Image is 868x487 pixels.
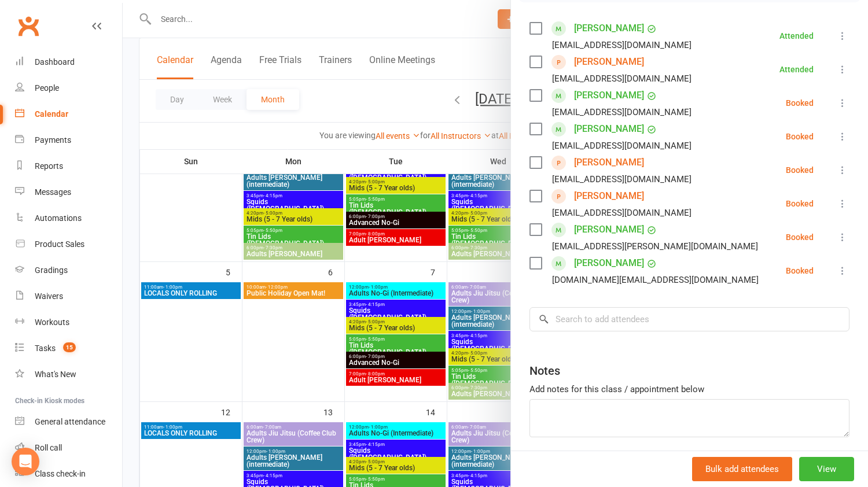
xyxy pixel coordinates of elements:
div: Waivers [35,292,63,301]
a: Automations [15,205,122,231]
div: Booked [786,233,814,241]
div: Notes [529,363,560,379]
button: View [799,457,854,481]
a: Tasks 15 [15,335,122,361]
a: Calendar [15,101,122,127]
div: Workouts [35,318,69,327]
div: [EMAIL_ADDRESS][DOMAIN_NAME] [552,38,692,53]
a: [PERSON_NAME] [574,254,644,272]
input: Search to add attendees [529,307,849,331]
a: General attendance kiosk mode [15,409,122,435]
div: Dashboard [35,57,75,67]
a: People [15,75,122,101]
a: [PERSON_NAME] [574,120,644,138]
div: [EMAIL_ADDRESS][DOMAIN_NAME] [552,105,692,120]
div: Booked [786,267,814,275]
div: Booked [786,99,814,107]
a: Class kiosk mode [15,461,122,487]
span: 15 [63,342,76,352]
a: Messages [15,179,122,205]
div: Product Sales [35,239,84,249]
div: Booked [786,132,814,141]
div: Tasks [35,344,56,353]
a: What's New [15,361,122,388]
div: Gradings [35,265,68,275]
div: Calendar [35,109,68,119]
div: What's New [35,370,76,379]
a: [PERSON_NAME] [574,19,644,38]
div: Messages [35,187,71,197]
a: Workouts [15,309,122,335]
div: [EMAIL_ADDRESS][DOMAIN_NAME] [552,205,692,220]
div: [EMAIL_ADDRESS][DOMAIN_NAME] [552,138,692,153]
div: [EMAIL_ADDRESS][DOMAIN_NAME] [552,172,692,187]
div: Open Intercom Messenger [12,448,39,475]
div: Payments [35,135,71,145]
div: Reports [35,161,63,171]
a: [PERSON_NAME] [574,220,644,239]
div: Booked [786,166,814,174]
div: Class check-in [35,469,86,478]
a: Product Sales [15,231,122,257]
div: Automations [35,213,82,223]
button: Bulk add attendees [692,457,792,481]
a: Roll call [15,435,122,461]
div: Add notes for this class / appointment below [529,382,849,396]
div: [DOMAIN_NAME][EMAIL_ADDRESS][DOMAIN_NAME] [552,272,759,287]
a: [PERSON_NAME] [574,53,644,71]
a: [PERSON_NAME] [574,153,644,172]
div: General attendance [35,417,105,426]
a: Waivers [15,283,122,309]
div: Attended [779,32,814,40]
a: Reports [15,153,122,179]
a: Gradings [15,257,122,283]
div: Booked [786,200,814,208]
div: [EMAIL_ADDRESS][DOMAIN_NAME] [552,71,692,86]
a: Payments [15,127,122,153]
div: Roll call [35,443,62,452]
a: [PERSON_NAME] [574,86,644,105]
div: [EMAIL_ADDRESS][PERSON_NAME][DOMAIN_NAME] [552,239,758,254]
div: Attended [779,65,814,73]
a: Clubworx [14,12,43,40]
div: People [35,83,59,93]
a: Dashboard [15,49,122,75]
a: [PERSON_NAME] [574,187,644,205]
